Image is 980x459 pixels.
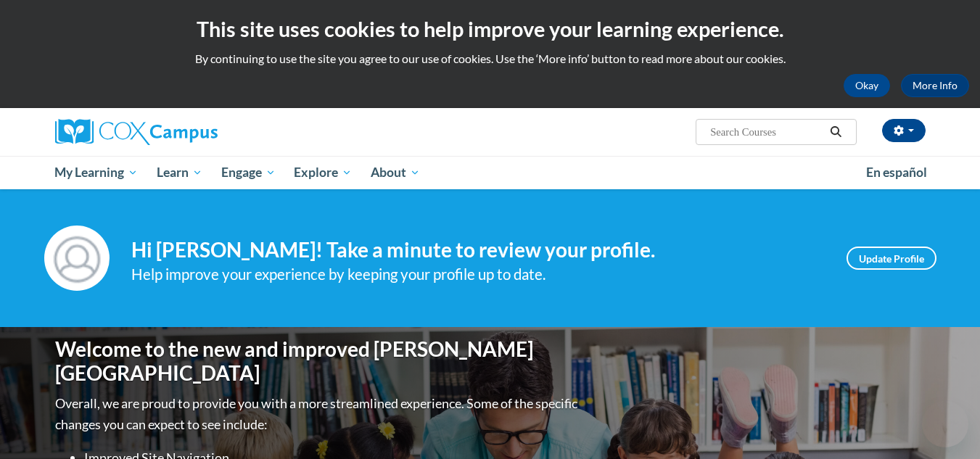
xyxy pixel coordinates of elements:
a: En español [857,157,936,188]
a: My Learning [46,156,148,189]
p: Overall, we are proud to provide you with a more streamlined experience. Some of the specific cha... [55,393,581,435]
a: Engage [212,156,285,189]
button: Account Settings [882,119,926,142]
a: Cox Campus [55,119,331,145]
button: Search [825,123,847,141]
a: More Info [901,74,969,97]
h4: Hi [PERSON_NAME]! Take a minute to review your profile. [131,238,825,262]
a: Learn [147,156,212,189]
p: By continuing to use the site you agree to our use of cookies. Use the ‘More info’ button to read... [11,51,969,67]
span: My Learning [54,164,138,181]
img: Cox Campus [55,119,218,145]
img: Profile Image [44,226,110,291]
span: About [371,164,420,181]
div: Help improve your experience by keeping your profile up to date. [131,262,825,286]
span: Explore [294,164,352,181]
iframe: Button to launch messaging window [922,401,968,447]
span: En español [866,165,927,180]
input: Search Courses [709,123,825,141]
span: Engage [221,164,276,181]
a: Update Profile [847,247,936,270]
button: Okay [844,74,890,97]
h1: Welcome to the new and improved [PERSON_NAME][GEOGRAPHIC_DATA] [55,337,581,386]
span: Learn [157,164,202,181]
a: Explore [284,156,361,189]
div: Main menu [33,156,947,189]
h2: This site uses cookies to help improve your learning experience. [11,15,969,44]
a: About [361,156,429,189]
